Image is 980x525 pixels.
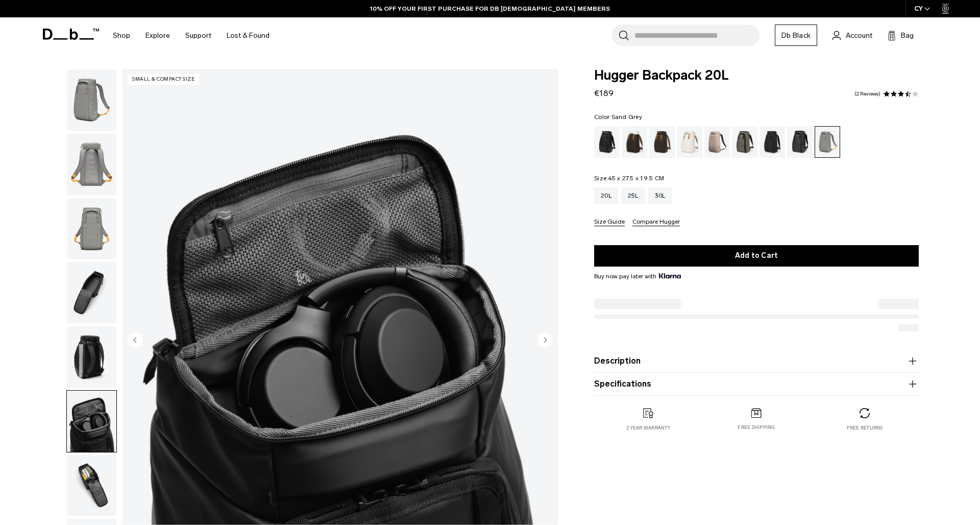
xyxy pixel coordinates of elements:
a: Reflective Black [787,126,813,158]
span: Bag [901,30,914,41]
button: Hugger Backpack 20L Sand Grey [66,69,117,131]
a: 2 reviews [854,91,880,97]
button: Hugger Backpack 20L Sand Grey [66,326,117,388]
a: Explore [145,17,170,54]
legend: Color: [594,114,642,120]
nav: Main Navigation [105,17,277,54]
button: Hugger Backpack 20L Sand Grey [66,455,117,517]
button: Previous slide [128,332,143,349]
a: Black Out [594,126,620,158]
a: Sand Grey [815,126,840,158]
span: Account [846,30,872,41]
a: Db Black [775,25,817,46]
button: Description [594,355,919,367]
span: Sand Grey [611,113,642,121]
a: Support [185,17,211,54]
button: Bag [888,29,914,41]
img: Hugger Backpack 20L Sand Grey [67,326,116,388]
a: 10% OFF YOUR FIRST PURCHASE FOR DB [DEMOGRAPHIC_DATA] MEMBERS [370,4,610,13]
button: Hugger Backpack 20L Sand Grey [66,133,117,196]
span: 45 x 27.5 x 19.5 CM [608,175,664,182]
img: Hugger Backpack 20L Sand Grey [67,198,116,259]
p: Free returns [847,424,883,432]
a: Espresso [649,126,675,158]
a: 25L [621,187,645,204]
button: Add to Cart [594,245,919,267]
button: Compare Hugger [632,219,680,226]
button: Size Guide [594,219,625,226]
a: 20L [594,187,618,204]
span: Hugger Backpack 20L [594,69,919,82]
a: 30L [648,187,672,204]
img: Hugger Backpack 20L Sand Grey [67,69,116,131]
button: Hugger Backpack 20L Sand Grey [66,390,117,452]
button: Hugger Backpack 20L Sand Grey [66,261,117,324]
a: Cappuccino [622,126,647,158]
p: Small & Compact Size [128,74,199,85]
a: Shop [113,17,130,54]
a: Oatmilk [677,126,702,158]
a: Lost & Found [227,17,269,54]
a: Charcoal Grey [759,126,785,158]
button: Specifications [594,378,919,390]
a: Account [832,29,872,41]
span: Buy now pay later with [594,272,681,281]
img: Hugger Backpack 20L Sand Grey [67,455,116,516]
a: Forest Green [732,126,757,158]
button: Hugger Backpack 20L Sand Grey [66,198,117,260]
p: Free shipping [738,424,775,431]
img: {"height" => 20, "alt" => "Klarna"} [659,273,681,278]
img: Hugger Backpack 20L Sand Grey [67,134,116,195]
a: Fogbow Beige [704,126,730,158]
img: Hugger Backpack 20L Sand Grey [67,262,116,323]
button: Next slide [537,332,553,349]
img: Hugger Backpack 20L Sand Grey [67,391,116,452]
span: €189 [594,88,614,98]
legend: Size: [594,175,664,181]
p: 2 year warranty [626,424,670,432]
